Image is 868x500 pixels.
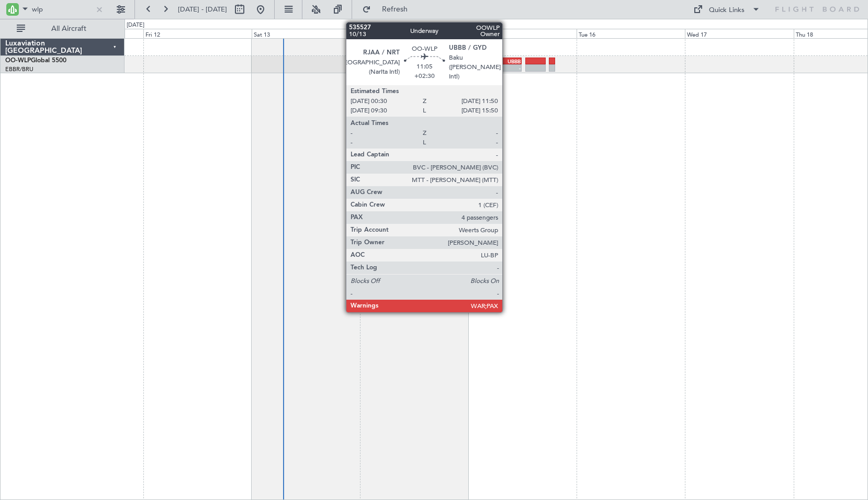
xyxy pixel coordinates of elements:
[373,6,417,13] span: Refresh
[5,65,33,73] a: EBBR/BRU
[27,25,110,32] span: All Aircraft
[688,1,765,18] button: Quick Links
[471,65,495,71] div: -
[709,5,745,16] div: Quick Links
[5,58,66,64] a: OO-WLPGlobal 5500
[32,2,92,17] input: A/C (Reg. or Type)
[143,29,252,38] div: Fri 12
[357,1,420,18] button: Refresh
[468,29,577,38] div: Mon 15
[5,58,31,64] span: OO-WLP
[127,21,144,30] div: [DATE]
[577,29,685,38] div: Tue 16
[496,65,521,71] div: -
[12,20,114,37] button: All Aircraft
[496,58,521,64] div: UBBB
[360,29,468,38] div: Sun 14
[685,29,793,38] div: Wed 17
[252,29,360,38] div: Sat 13
[178,5,227,14] span: [DATE] - [DATE]
[471,58,495,64] div: RJAA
